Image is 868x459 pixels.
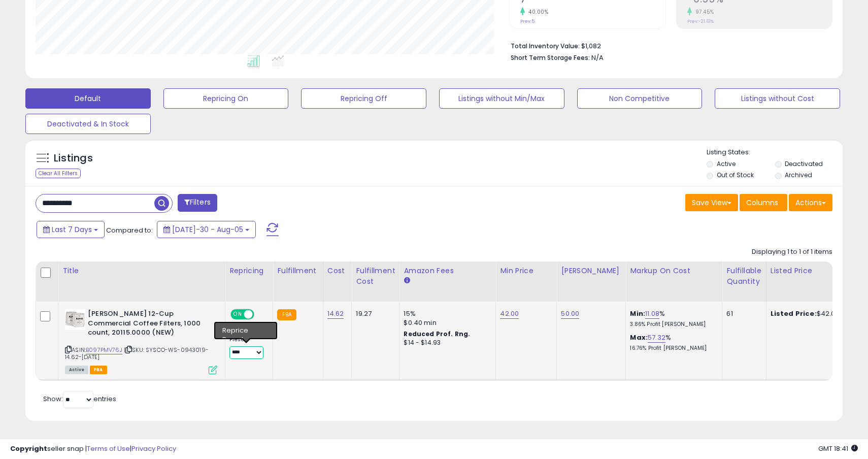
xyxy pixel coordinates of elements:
[771,309,817,318] b: Listed Price:
[525,8,548,16] small: 40.00%
[511,53,590,62] b: Short Term Storage Fees:
[327,309,344,319] a: 14.62
[717,171,754,179] label: Out of Stock
[36,169,81,178] div: Clear All Filters
[25,88,151,109] button: Default
[511,42,580,50] b: Total Inventory Value:
[65,346,209,361] span: | SKU: SYSCO-WS-0943019-14.62-[DATE]
[404,339,488,347] div: $14 - $14.93
[630,333,648,342] b: Max:
[172,224,243,235] span: [DATE]-30 - Aug-05
[717,159,736,168] label: Active
[86,346,122,354] a: B097PMV76J
[577,88,703,109] button: Non Competitive
[106,225,153,235] span: Compared to:
[404,318,488,327] div: $0.40 min
[520,18,535,24] small: Prev: 5
[740,194,787,211] button: Columns
[785,171,812,179] label: Archived
[630,266,718,276] div: Markup on Cost
[87,444,130,453] a: Terms of Use
[229,325,265,334] div: Amazon AI
[277,309,296,320] small: FBA
[43,394,116,404] span: Show: entries
[726,309,758,318] div: 61
[404,266,491,276] div: Amazon Fees
[229,336,265,359] div: Preset:
[726,266,761,287] div: Fulfillable Quantity
[630,321,714,328] p: 3.86% Profit [PERSON_NAME]
[789,194,832,211] button: Actions
[511,39,825,51] li: $1,082
[500,266,552,276] div: Min Price
[630,333,714,352] div: %
[37,221,105,238] button: Last 7 Days
[356,309,391,318] div: 19.27
[404,309,488,318] div: 15%
[163,88,289,109] button: Repricing On
[327,266,348,276] div: Cost
[648,333,665,343] a: 57.32
[630,345,714,352] p: 16.76% Profit [PERSON_NAME]
[88,309,211,340] b: [PERSON_NAME] 12-Cup Commercial Coffee Filters, 1000 count, 20115.0000 (NEW)
[404,276,410,285] small: Amazon Fees.
[65,309,217,373] div: ASIN:
[65,366,88,374] span: All listings currently available for purchase on Amazon
[630,309,645,318] b: Min:
[715,88,840,109] button: Listings without Cost
[404,330,470,338] b: Reduced Prof. Rng.
[65,309,85,330] img: 41fdX62Ww2L._SL40_.jpg
[630,309,714,328] div: %
[253,310,269,319] span: OFF
[561,309,579,319] a: 50.00
[591,53,604,62] span: N/A
[746,198,778,208] span: Columns
[752,247,832,257] div: Displaying 1 to 1 of 1 items
[231,310,244,319] span: ON
[62,266,221,276] div: Title
[771,309,855,318] div: $42.00
[439,88,564,109] button: Listings without Min/Max
[157,221,256,238] button: [DATE]-30 - Aug-05
[707,148,842,157] p: Listing States:
[25,114,151,134] button: Deactivated & In Stock
[131,444,176,453] a: Privacy Policy
[10,444,47,453] strong: Copyright
[178,194,217,212] button: Filters
[687,18,714,24] small: Prev: -21.61%
[645,309,659,319] a: 11.08
[301,88,426,109] button: Repricing Off
[90,366,107,374] span: FBA
[500,309,519,319] a: 42.00
[54,151,93,166] h5: Listings
[818,444,858,453] span: 2025-08-13 18:41 GMT
[785,159,823,168] label: Deactivated
[685,194,738,211] button: Save View
[229,266,269,276] div: Repricing
[626,261,722,302] th: The percentage added to the cost of goods (COGS) that forms the calculator for Min & Max prices.
[277,266,318,276] div: Fulfillment
[561,266,621,276] div: [PERSON_NAME]
[771,266,858,276] div: Listed Price
[10,444,176,454] div: seller snap | |
[356,266,395,287] div: Fulfillment Cost
[52,224,92,235] span: Last 7 Days
[692,8,714,16] small: 97.45%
